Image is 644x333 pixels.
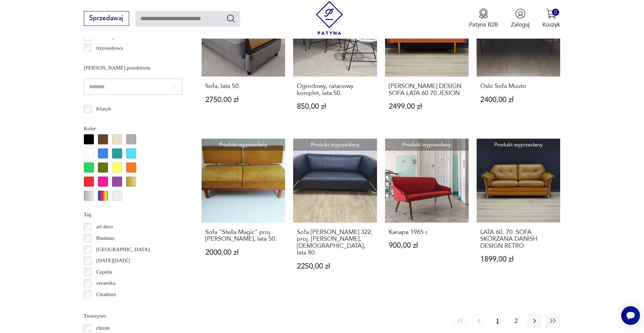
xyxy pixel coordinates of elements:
button: 1 [490,314,505,328]
h3: [PERSON_NAME] DESIGN SOFA LATA 60 70 JESION [389,83,465,97]
button: Sprzedawaj [84,11,129,26]
h3: Sofa [PERSON_NAME] 322, proj. [PERSON_NAME], [DEMOGRAPHIC_DATA], lata 80. [297,229,373,256]
p: Cepelia [96,268,112,276]
h3: Oslo Sofa Muuto [480,83,557,90]
p: Kolor [84,124,182,133]
a: Produkt wyprzedanySofa Rolf Benz 322, proj. Anita Schmidt, Niemcy, lata 80.Sofa [PERSON_NAME] 322... [293,139,377,285]
p: chrom [96,324,110,332]
p: 2750,00 zł [205,96,282,103]
a: Produkt wyprzedanyLATA 60. 70. SOFA SKÓRZANA DANISH DESIGN RETROLATA 60. 70. SOFA SKÓRZANA DANISH... [477,139,560,285]
p: [GEOGRAPHIC_DATA] [96,245,150,254]
p: Bauhaus [96,234,114,242]
h3: Ogrodowy, ratanowy komplet, lata 50. [297,83,373,97]
a: Sprzedawaj [84,16,129,21]
p: art deco [96,222,113,231]
p: Chodzież [96,290,116,299]
button: Szukaj [226,13,236,23]
div: 0 [552,9,559,16]
p: 1899,00 zł [480,256,557,263]
p: 2000,00 zł [205,249,282,256]
h3: Sofa, lata 50. [205,83,282,90]
a: Produkt wyprzedanySofa "Stella Magic" proj. W. Knoll, lata 50.Sofa "Stella Magic" proj. [PERSON_N... [202,139,285,285]
p: 2499,00 zł [389,103,465,110]
img: Ikona medalu [478,8,489,19]
img: Ikona koszyka [546,8,556,19]
a: Produkt wyprzedanyKanapa 1965 r.Kanapa 1965 r.900,00 zł [385,139,469,285]
p: 900,00 zł [389,242,465,249]
p: 2400,00 zł [480,96,557,103]
p: [PERSON_NAME] przedmiotu [84,63,182,72]
p: [DATE][DATE] [96,256,130,265]
p: Tag [84,210,182,219]
iframe: Smartsupp widget button [621,306,640,325]
a: Ikona medaluPatyna B2B [469,8,498,29]
h3: Kanapa 1965 r. [389,229,465,236]
p: Koszyk [542,21,560,29]
button: Patyna B2B [469,8,498,29]
p: Tworzywo [84,312,182,320]
p: 2250,00 zł [297,263,373,270]
button: 0Koszyk [542,8,560,29]
h3: Sofa "Stella Magic" proj. [PERSON_NAME], lata 50. [205,229,282,243]
p: Patyna B2B [469,21,498,29]
p: Klasyk [96,104,111,113]
p: 850,00 zł [297,103,373,110]
h3: LATA 60. 70. SOFA SKÓRZANA DANISH DESIGN RETRO [480,229,557,249]
p: Ćmielów [96,301,115,310]
p: ceramika [96,279,115,287]
p: Zaloguj [511,21,530,29]
button: Zaloguj [511,8,530,29]
button: 2 [509,314,523,328]
img: Ikonka użytkownika [515,8,526,19]
img: Patyna - sklep z meblami i dekoracjami vintage [313,1,346,35]
p: trzyosobowa [96,44,123,52]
